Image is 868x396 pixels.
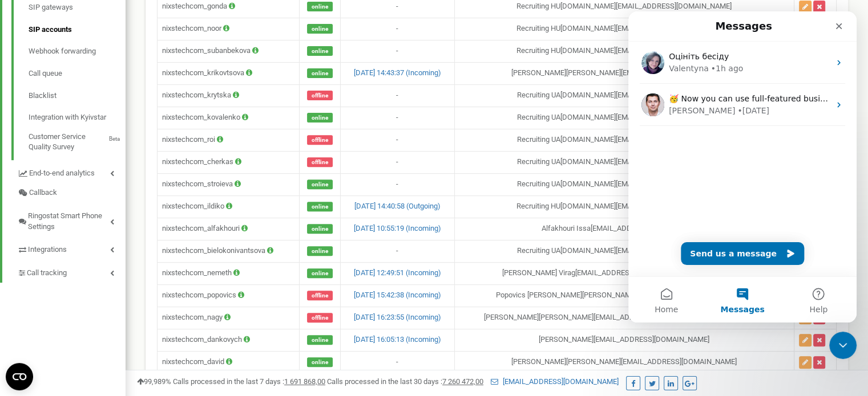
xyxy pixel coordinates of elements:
button: Open CMP widget [6,363,33,390]
a: [DATE] 14:40:58 (Outgoing) [354,202,441,210]
td: - [341,40,454,62]
td: nixstechcom_nemeth [158,262,300,284]
td: - [341,151,454,173]
td: nixstechcom_kovalenko [158,107,300,129]
span: Calls processed in the last 30 days : [327,377,483,386]
span: Ringostat Smart Phone Settings [28,211,110,232]
span: offline [307,91,333,100]
a: [EMAIL_ADDRESS][DOMAIN_NAME] [491,377,619,386]
td: - [341,240,454,262]
span: online [307,113,333,123]
a: Callback [17,183,126,203]
td: nixstechcom_noor [158,18,300,40]
td: [PERSON_NAME] [PERSON_NAME][EMAIL_ADDRESS][DOMAIN_NAME] [454,62,794,84]
span: offline [307,135,333,145]
td: - [341,129,454,151]
span: online [307,268,333,278]
td: nixstechcom_bielokonivantsova [158,240,300,262]
span: offline [307,291,333,300]
a: SIP accounts [29,19,126,41]
td: Recruiting UA [DOMAIN_NAME][EMAIL_ADDRESS][DOMAIN_NAME] [454,129,794,151]
td: nixstechcom_subanbekova [158,40,300,62]
span: offline [307,313,333,322]
span: Integrations [28,244,67,255]
span: online [307,46,333,56]
span: End-to-end analytics [29,168,95,179]
a: [DATE] 10:55:19 (Incoming) [354,224,441,232]
td: Recruiting HU [DOMAIN_NAME][EMAIL_ADDRESS][DOMAIN_NAME] [454,195,794,218]
iframe: Intercom live chat [829,332,857,359]
a: Call tracking [17,260,126,283]
td: nixstechcom_ildiko [158,195,300,218]
td: [PERSON_NAME] [PERSON_NAME][EMAIL_ADDRESS][PERSON_NAME][DOMAIN_NAME] [454,307,794,329]
td: nixstechcom_nagy [158,307,300,329]
td: nixstechcom_alfakhouri [158,218,300,240]
td: - [341,173,454,195]
span: offline [307,157,333,167]
a: Integration with Kyivstar [29,107,126,129]
span: Call tracking [27,268,67,279]
td: Recruiting UA [DOMAIN_NAME][EMAIL_ADDRESS][DOMAIN_NAME] [454,107,794,129]
span: online [307,2,333,11]
td: Recruiting HU [DOMAIN_NAME][EMAIL_ADDRESS][DOMAIN_NAME] [454,40,794,62]
span: online [307,179,333,189]
span: Calls processed in the last 7 days : [173,377,325,386]
span: online [307,335,333,345]
td: nixstechcom_david [158,351,300,373]
td: nixstechcom_stroieva [158,173,300,195]
td: - [341,107,454,129]
span: 99,989% [137,377,171,386]
td: nixstechcom_popovics [158,284,300,307]
td: nixstechcom_cherkas [158,151,300,173]
span: online [307,202,333,211]
a: [DATE] 16:05:13 (Incoming) [354,335,441,344]
a: [DATE] 15:42:38 (Incoming) [354,291,441,299]
u: 7 260 472,00 [442,377,483,386]
a: [DATE] 12:49:51 (Incoming) [354,268,441,277]
td: Recruiting UA [DOMAIN_NAME][EMAIL_ADDRESS][DOMAIN_NAME] [454,151,794,173]
span: online [307,24,333,34]
a: [DATE] 16:23:55 (Incoming) [354,313,441,321]
iframe: To enrich screen reader interactions, please activate Accessibility in Grammarly extension settings [628,11,857,322]
span: online [307,68,333,78]
td: Recruiting UA [DOMAIN_NAME][EMAIL_ADDRESS][DOMAIN_NAME] [454,84,794,107]
td: Recruiting HU [DOMAIN_NAME][EMAIL_ADDRESS][DOMAIN_NAME] [454,18,794,40]
span: Callback [29,187,57,198]
a: Call queue [29,63,126,85]
span: online [307,224,333,234]
td: nixstechcom_krikovtsova [158,62,300,84]
td: Recruiting UA [DOMAIN_NAME][EMAIL_ADDRESS][DOMAIN_NAME] [454,173,794,195]
td: Recruiting UA [DOMAIN_NAME][EMAIL_ADDRESS][DOMAIN_NAME] [454,240,794,262]
td: - [341,351,454,373]
td: [PERSON_NAME] [EMAIL_ADDRESS][DOMAIN_NAME] [454,329,794,351]
td: [PERSON_NAME] [PERSON_NAME][EMAIL_ADDRESS][DOMAIN_NAME] [454,351,794,373]
u: 1 691 868,00 [284,377,325,386]
td: nixstechcom_krytska [158,84,300,107]
a: Integrations [17,236,126,260]
td: - [341,84,454,107]
a: End-to-end analytics [17,160,126,183]
td: - [341,18,454,40]
a: [DATE] 14:43:37 (Incoming) [354,68,441,77]
a: Ringostat Smart Phone Settings [17,203,126,236]
a: Blacklist [29,85,126,107]
a: Webhook forwarding [29,40,126,63]
td: [PERSON_NAME] Virag [EMAIL_ADDRESS][PERSON_NAME][DOMAIN_NAME] [454,262,794,284]
span: online [307,246,333,256]
td: Popovics [PERSON_NAME] [PERSON_NAME][EMAIL_ADDRESS][DOMAIN_NAME] [454,284,794,307]
a: Customer Service Quality SurveyBeta [29,129,126,153]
